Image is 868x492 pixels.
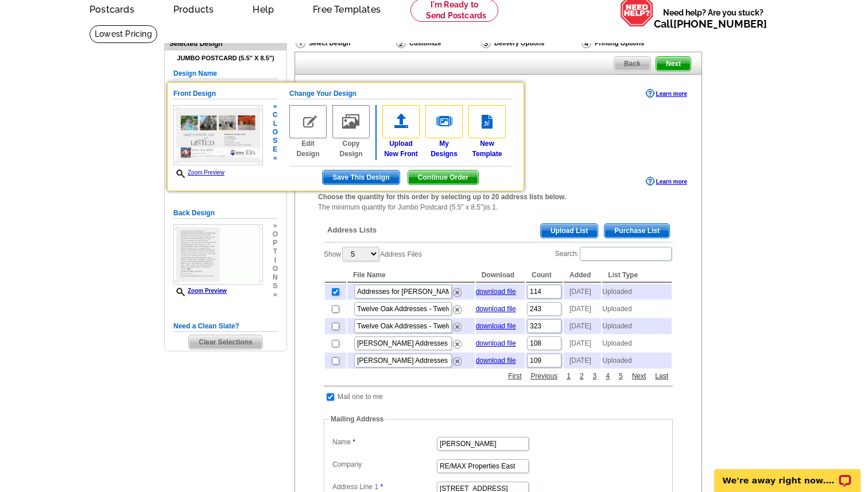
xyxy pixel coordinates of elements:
[395,37,480,49] div: Customize
[173,88,278,99] h5: Front Design
[555,246,673,262] label: Search:
[577,371,587,381] a: 2
[273,230,278,239] span: o
[453,323,462,331] img: delete.png
[273,273,278,282] span: n
[332,437,436,447] label: Name
[453,340,462,348] img: delete.png
[322,170,400,185] button: Save This Design
[296,38,305,48] img: Select Design
[656,57,691,71] span: Next
[173,169,224,176] a: Zoom Preview
[564,318,601,334] td: [DATE]
[476,357,516,365] a: download file
[602,335,672,351] td: Uploaded
[173,288,227,294] a: Zoom Preview
[505,371,524,381] a: First
[564,335,601,351] td: [DATE]
[602,318,672,334] td: Uploaded
[273,282,278,290] span: s
[652,371,671,381] a: Last
[273,290,278,299] span: »
[580,37,683,49] div: Printing Options
[332,459,436,470] label: Company
[654,18,767,30] span: Call
[564,301,601,317] td: [DATE]
[602,268,672,282] th: List Type
[476,322,516,330] a: download file
[453,305,462,314] img: delete.png
[453,303,462,311] a: Remove this list
[318,193,566,201] strong: Choose the quantity for this order by selecting up to 20 address lists below.
[602,284,672,300] td: Uploaded
[590,371,600,381] a: 3
[295,192,702,212] div: The minimum quantity for Jumbo Postcard (5.5" x 8.5")is 1.
[273,239,278,247] span: p
[289,88,511,99] h5: Change Your Design
[425,105,463,159] a: MyDesigns
[173,55,278,62] h4: Jumbo Postcard (5.5" x 8.5")
[468,105,506,159] a: NewTemplate
[342,247,379,261] select: ShowAddress Files
[425,105,463,138] img: my-designs.gif
[453,338,462,346] a: Remove this list
[564,268,601,282] th: Added
[324,246,422,262] label: Show Address Files
[382,105,420,138] img: upload-front.gif
[629,371,649,381] a: Next
[173,321,278,332] h5: Need a Clean Slate?
[707,456,868,492] iframe: LiveChat chat widget
[273,154,278,162] span: «
[273,128,278,137] span: o
[526,268,563,282] th: Count
[453,320,462,328] a: Remove this list
[332,105,370,159] a: Copy Design
[480,37,580,52] div: Delivery Options
[476,305,516,313] a: download file
[273,137,278,145] span: s
[382,105,420,159] a: UploadNew Front
[173,224,263,285] img: small-thumb.jpg
[165,38,286,49] div: Selected Design
[347,268,475,282] th: File Name
[396,38,406,48] img: Customize
[289,105,327,138] img: edit-design-no.gif
[337,391,383,402] td: Mail one to me
[189,335,262,349] span: Clear Selections
[327,225,377,235] span: Address Lists
[273,111,278,119] span: c
[323,171,399,184] span: Save This Design
[614,57,650,71] span: Back
[541,224,598,238] span: Upload List
[602,352,672,369] td: Uploaded
[273,222,278,230] span: »
[673,18,767,30] a: [PHONE_NUMBER]
[408,171,478,184] span: Continue Order
[332,105,370,138] img: copy-design-no.gif
[654,7,773,30] span: Need help? Are you stuck?
[273,145,278,154] span: e
[646,89,687,98] a: Learn more
[616,371,626,381] a: 5
[173,105,263,166] img: small-thumb.jpg
[453,355,462,363] a: Remove this list
[173,208,278,219] h5: Back Design
[273,247,278,256] span: t
[273,256,278,265] span: i
[408,170,479,185] button: Continue Order
[564,371,573,381] a: 1
[603,371,613,381] a: 4
[604,224,669,238] span: Purchase List
[582,38,591,48] img: Printing Options & Summary
[173,68,278,79] h5: Design Name
[273,119,278,128] span: l
[528,371,561,381] a: Previous
[294,37,395,52] div: Select Design
[476,288,516,296] a: download file
[476,268,525,282] th: Download
[564,352,601,369] td: [DATE]
[273,265,278,273] span: o
[289,105,327,159] a: Edit Design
